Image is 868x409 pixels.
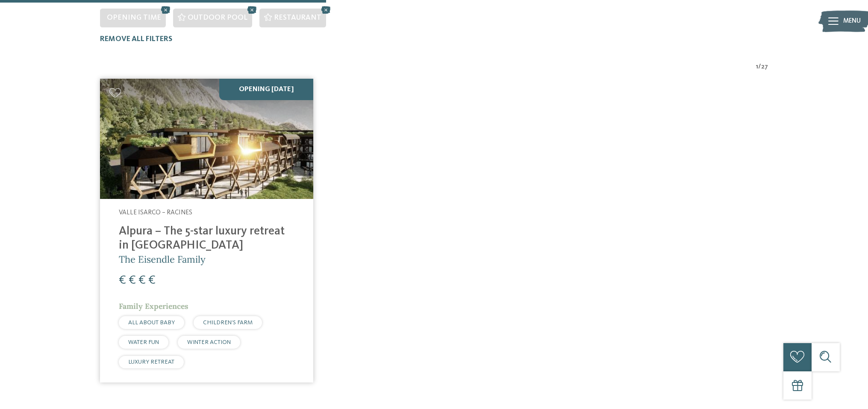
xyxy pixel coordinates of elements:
span: € [129,274,136,287]
span: 1 [756,62,758,72]
span: Outdoor pool [188,14,247,21]
span: € [148,274,156,287]
span: WINTER ACTION [187,339,231,345]
span: Restaurant [274,14,321,21]
span: Family Experiences [119,301,188,311]
span: Remove all filters [100,36,172,43]
span: The Eisendle Family [119,253,206,265]
img: Looking for family hotels? Find the best ones here! [100,79,313,199]
span: Valle Isarco – Racines [119,209,192,216]
span: € [138,274,146,287]
span: 27 [761,62,768,72]
span: LUXURY RETREAT [128,359,174,365]
span: / [758,62,761,72]
a: Looking for family hotels? Find the best ones here! Opening [DATE] Valle Isarco – Racines Alpura ... [100,79,313,382]
span: ALL ABOUT BABY [128,320,175,326]
span: WATER FUN [128,339,159,345]
span: Opening time [107,14,161,21]
span: CHILDREN’S FARM [203,320,253,326]
h4: Alpura – The 5-star luxury retreat in [GEOGRAPHIC_DATA] [119,225,294,253]
span: € [119,274,126,287]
